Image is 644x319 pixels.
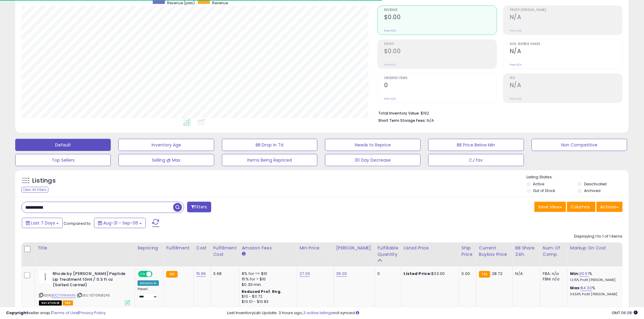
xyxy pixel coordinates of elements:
[242,276,292,282] div: 15% for > $10
[6,310,106,316] div: seller snap | |
[213,271,235,276] div: 3.68
[53,271,127,290] b: Rhode by [PERSON_NAME] Peptide Lip Treatment 10ml / 0.3 fl oz (Salted Carmel)
[222,139,317,151] button: BB Drop in 7d
[242,299,292,304] div: $10.01 - $10.83
[543,276,563,282] div: FBM: n/a
[300,245,331,251] div: Min Price
[242,294,292,299] div: $10 - $11.72
[242,245,295,251] div: Amazon Fees
[39,271,51,283] img: 11G1HgjlzjL._SL40_.jpg
[510,14,622,22] h2: N/A
[242,251,246,257] small: Amazon Fees.
[404,271,432,276] b: Listed Price:
[479,245,510,258] div: Current Buybox Price
[384,63,396,67] small: Prev: N/A
[378,109,618,116] li: $192
[378,245,399,258] div: Fulfillable Quantity
[213,245,237,258] div: Fulfillment Cost
[492,271,502,276] span: 28.72
[516,245,538,258] div: BB Share 24h.
[510,9,622,12] span: Profit [PERSON_NAME]
[300,271,310,277] a: 27.00
[404,245,457,251] div: Listed Price
[570,271,579,276] b: Min:
[222,154,317,166] button: Items Being Repriced
[533,188,555,193] label: Out of Stock
[567,202,596,212] button: Columns
[79,310,106,316] a: Privacy Policy
[462,271,472,276] div: 0.00
[570,271,621,282] div: %
[15,139,111,151] button: Default
[462,245,474,258] div: Ship Price
[378,118,426,123] b: Short Term Storage Fees:
[196,245,208,251] div: Cost
[139,272,146,277] span: ON
[187,202,211,212] button: Filters
[325,154,421,166] button: 30 Day Decrease
[6,310,28,316] strong: Copyright
[571,204,590,210] span: Columns
[21,187,48,193] div: Clear All Filters
[510,29,522,33] small: Prev: N/A
[166,271,177,278] small: FBA
[22,218,63,228] button: Last 7 Days
[384,48,497,56] h2: $0.00
[39,271,130,305] div: ASIN:
[384,29,396,33] small: Prev: N/A
[94,218,146,228] button: Aug-31 - Sep-06
[325,139,421,151] button: Needs to Reprice
[543,271,563,276] div: FBA: n/a
[581,285,592,291] a: 84.30
[570,285,621,297] div: %
[574,234,623,239] div: Displaying 1 to 1 of 1 items
[527,174,629,180] p: Listing States:
[167,0,195,5] span: Revenue (prev)
[510,77,622,80] span: ROI
[384,43,497,46] span: Profit
[118,154,214,166] button: Selling @ Max
[510,63,522,67] small: Prev: N/A
[336,271,347,277] a: 39.00
[510,97,522,101] small: Prev: N/A
[532,139,627,151] button: Non Competitive
[543,245,565,258] div: Num of Comp.
[584,181,607,187] label: Deactivated
[584,188,600,193] label: Archived
[212,0,228,5] span: Revenue
[384,14,497,22] h2: $0.00
[39,300,62,306] span: All listings that are currently out of stock and unavailable for purchase on Amazon
[227,310,638,316] div: Last InventoryLab Update: 3 hours ago, not synced.
[52,310,78,316] a: Terms of Use
[138,280,159,286] div: Amazon AI
[118,139,214,151] button: Inventory Age
[32,177,56,185] h5: Listings
[103,220,138,226] span: Aug-31 - Sep-06
[384,97,396,101] small: Prev: N/A
[404,271,454,276] div: $33.00
[378,271,397,276] div: 0
[510,48,622,56] h2: N/A
[242,289,282,294] b: Reduced Prof. Rng.
[428,139,524,151] button: BB Price Below Min
[77,293,110,298] span: | SKU: 1070168245
[516,271,536,276] div: N/A
[51,293,76,298] a: B0C71VWWM9
[63,300,73,306] span: FBA
[384,77,497,80] span: Ordered Items
[533,181,544,187] label: Active
[534,202,566,212] button: Save View
[378,111,420,116] b: Total Inventory Value:
[479,271,490,278] small: FBA
[510,82,622,90] h2: N/A
[303,310,333,316] a: 3 active listings
[570,292,621,297] p: 34.56% Profit [PERSON_NAME]
[152,272,161,277] span: OFF
[242,282,292,287] div: $0.30 min
[138,287,159,301] div: Preset:
[568,242,625,266] th: The percentage added to the cost of goods (COGS) that forms the calculator for Min & Max prices.
[597,202,623,212] button: Actions
[37,245,132,251] div: Title
[64,221,92,226] span: Compared to:
[242,271,292,276] div: 8% for <= $10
